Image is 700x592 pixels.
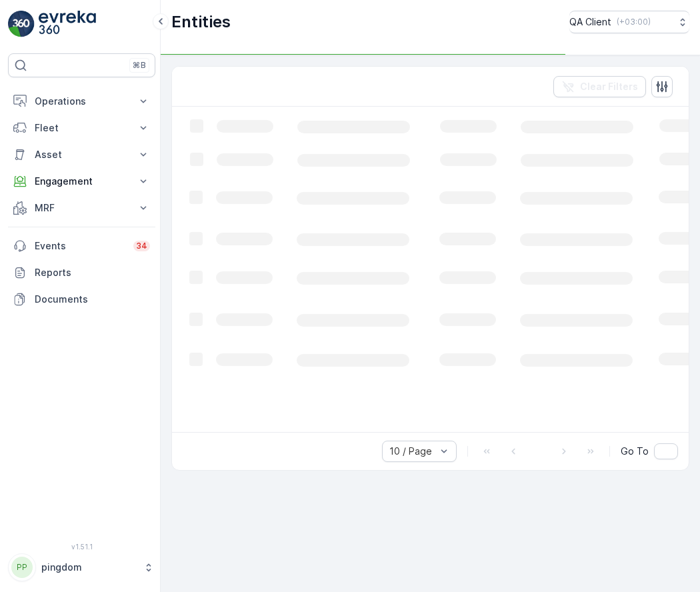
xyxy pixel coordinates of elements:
[580,80,638,93] p: Clear Filters
[8,11,35,37] img: logo
[8,195,155,221] button: MRF
[8,286,155,313] a: Documents
[41,561,137,574] p: pingdom
[11,557,33,578] div: PP
[569,15,611,29] p: QA Client
[8,259,155,286] a: Reports
[621,445,649,458] span: Go To
[8,88,155,115] button: Operations
[171,11,231,33] p: Entities
[8,115,155,141] button: Fleet
[8,168,155,195] button: Engagement
[35,148,129,161] p: Asset
[35,201,129,215] p: MRF
[553,76,646,97] button: Clear Filters
[35,293,150,306] p: Documents
[35,175,129,188] p: Engagement
[8,553,155,581] button: PPpingdom
[39,11,96,37] img: logo_light-DOdMpM7g.png
[133,60,146,71] p: ⌘B
[136,241,147,251] p: 34
[8,233,155,259] a: Events34
[8,543,155,551] span: v 1.51.1
[569,11,689,33] button: QA Client(+03:00)
[617,17,651,27] p: ( +03:00 )
[35,121,129,135] p: Fleet
[8,141,155,168] button: Asset
[35,95,129,108] p: Operations
[35,239,125,253] p: Events
[35,266,150,279] p: Reports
